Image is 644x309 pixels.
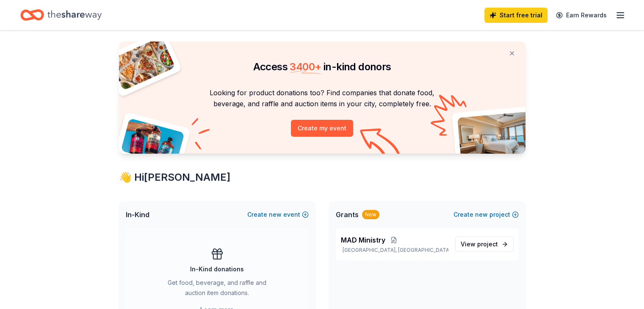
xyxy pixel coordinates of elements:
[126,210,149,220] span: In-Kind
[160,278,275,301] div: Get food, beverage, and raffle and auction item donations.
[475,210,488,220] span: new
[362,210,379,219] div: New
[360,128,402,160] img: Curvy arrow
[253,61,391,73] span: Access in-kind donors
[290,61,321,73] span: 3400 +
[455,237,514,252] a: View project
[477,240,498,248] span: project
[291,120,353,137] button: Create my event
[119,171,525,184] div: 👋 Hi [PERSON_NAME]
[341,247,448,254] p: [GEOGRAPHIC_DATA], [GEOGRAPHIC_DATA]
[461,239,498,249] span: View
[109,36,175,91] img: Pizza
[453,210,519,220] button: Createnewproject
[247,210,309,220] button: Createnewevent
[269,210,282,220] span: new
[336,210,359,220] span: Grants
[20,5,102,25] a: Home
[129,87,515,110] p: Looking for product donations too? Find companies that donate food, beverage, and raffle and auct...
[484,8,547,23] a: Start free trial
[341,235,385,245] span: MAD Ministry
[190,264,244,274] div: In-Kind donations
[551,8,612,23] a: Earn Rewards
